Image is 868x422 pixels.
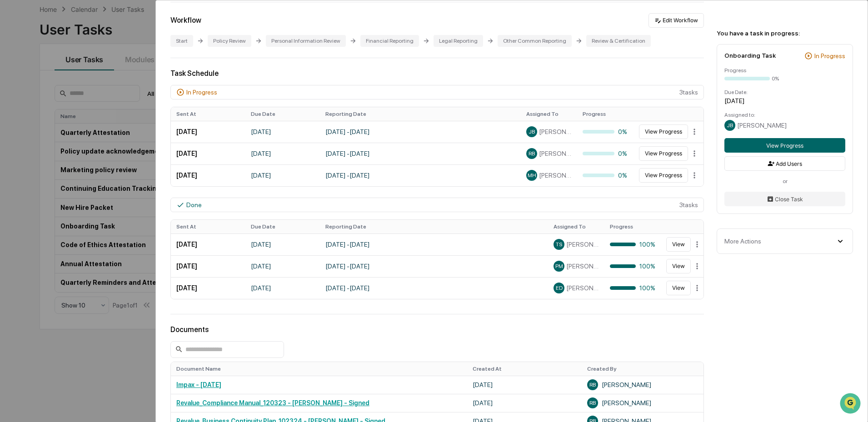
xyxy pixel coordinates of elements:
span: JB [529,129,535,135]
img: 1746055101610-c473b297-6a78-478c-a979-82029cc54cd1 [9,70,25,86]
span: [PERSON_NAME] [539,128,572,135]
span: PM [555,263,563,269]
span: [PERSON_NAME] [737,122,787,129]
div: Past conversations [9,101,61,108]
td: [DATE] - [DATE] [320,121,521,143]
td: [DATE] [171,143,245,164]
button: Start new chat [155,72,165,83]
div: Review & Certification [586,35,651,47]
div: Policy Review [208,35,251,47]
div: Personal Information Review [266,35,346,47]
span: ED [556,285,563,291]
div: 100% [610,284,655,292]
div: Due Date: [724,89,845,95]
span: [PERSON_NAME] [539,150,572,157]
img: Jack Rasmussen [9,115,24,129]
span: [PERSON_NAME] [566,241,599,248]
div: Legal Reporting [434,35,483,47]
div: 3 task s [170,198,704,212]
span: TS [556,241,562,248]
td: [DATE] [245,121,320,143]
td: [DATE] [245,143,320,164]
th: Sent At [171,107,245,121]
div: Start new chat [41,70,149,79]
button: View Progress [639,146,688,161]
td: [DATE] [245,164,320,186]
span: • [75,124,79,131]
th: Reporting Date [320,107,521,121]
div: Done [186,201,202,209]
td: [DATE] [171,121,245,143]
span: [PERSON_NAME] [566,263,599,270]
div: Financial Reporting [360,35,419,47]
a: Revalue_Compliance Manual_120323 - [PERSON_NAME] - Signed [176,399,369,407]
td: [DATE] [171,233,245,255]
span: [PERSON_NAME] [539,172,572,179]
div: 3 task s [170,85,704,99]
div: More Actions [724,238,761,245]
div: 100% [610,241,655,248]
td: [DATE] [245,277,320,299]
span: RB [529,150,535,157]
th: Due Date [245,107,320,121]
div: We're offline, we'll be back soon [41,79,129,86]
div: 0% [583,172,628,179]
div: Assigned to: [724,112,845,118]
div: In Progress [814,52,845,60]
button: View Progress [639,168,688,183]
span: RB [589,400,596,406]
a: 🔎Data Lookup [5,175,61,191]
th: Document Name [171,362,467,376]
th: Reporting Date [320,220,548,233]
a: Impax - [DATE] [176,381,221,388]
div: 0% [583,150,628,157]
td: [DATE] [245,255,320,277]
button: Edit Workflow [649,13,704,28]
span: Data Lookup [18,179,57,188]
div: In Progress [186,89,217,96]
td: [DATE] - [DATE] [320,164,521,186]
td: [DATE] [467,376,582,394]
div: 0% [772,75,779,82]
span: Attestations [75,161,113,170]
div: Onboarding Task [724,52,776,59]
th: Progress [577,107,634,121]
th: Progress [604,220,661,233]
th: Due Date [245,220,320,233]
td: [DATE] [171,164,245,186]
td: [DATE] [171,255,245,277]
p: How can we help? [9,19,165,34]
button: View [666,281,691,295]
div: [PERSON_NAME] [587,379,698,390]
div: 100% [610,263,655,270]
th: Created By [582,362,703,376]
button: View Progress [639,124,688,139]
a: Powered byPylon [64,200,110,208]
button: Add Users [724,156,845,171]
div: 🖐️ [9,162,16,169]
td: [DATE] - [DATE] [320,277,548,299]
div: Other Common Reporting [498,35,572,47]
span: [PERSON_NAME] [566,284,599,292]
div: 0% [583,128,628,135]
span: [PERSON_NAME] [28,124,74,131]
th: Created At [467,362,582,376]
span: RB [589,382,596,388]
div: or [724,178,845,184]
img: 8933085812038_c878075ebb4cc5468115_72.jpg [19,70,35,86]
td: [DATE] [467,394,582,412]
div: Start [170,35,193,47]
input: Clear [24,41,150,51]
span: MH [528,172,536,179]
td: [DATE] [171,277,245,299]
div: 🔎 [9,179,16,187]
button: View [666,237,691,252]
button: View Progress [724,138,845,153]
div: Documents [170,325,704,334]
th: Sent At [171,220,245,233]
td: [DATE] - [DATE] [320,233,548,255]
div: You have a task in progress: [717,30,853,37]
div: Progress [724,67,845,74]
iframe: Open customer support [839,392,863,417]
